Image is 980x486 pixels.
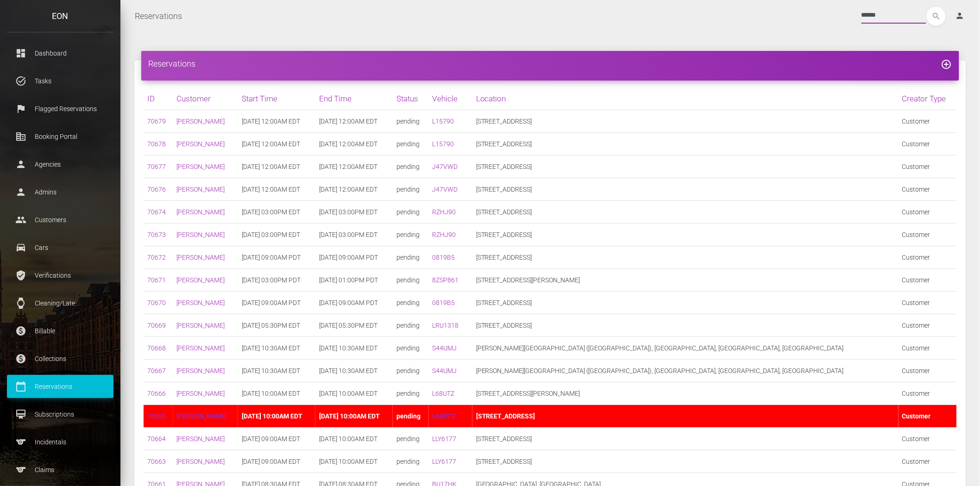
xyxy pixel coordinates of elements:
td: [DATE] 12:00AM EDT [238,178,315,201]
a: [PERSON_NAME] [177,163,225,170]
a: 70669 [147,322,166,329]
a: [PERSON_NAME] [177,435,225,442]
td: [DATE] 01:00PM PDT [315,269,393,292]
td: [STREET_ADDRESS] [472,178,898,201]
i: person [955,11,965,20]
td: pending [393,178,428,201]
a: sports Incidentals [7,430,113,454]
a: L68UTZ [433,412,456,420]
a: dashboard Dashboard [7,42,113,65]
td: Customer [898,201,957,224]
td: [DATE] 10:30AM EDT [315,360,393,382]
td: [DATE] 10:00AM EDT [315,428,393,450]
td: pending [393,337,428,360]
a: paid Billable [7,319,113,343]
p: Cars [14,241,107,255]
a: 8ZSP861 [433,276,459,284]
td: Customer [898,382,957,405]
p: Tasks [14,74,107,88]
th: Customer [173,87,239,110]
td: [DATE] 10:30AM EDT [238,337,315,360]
td: Customer [898,405,957,428]
p: Flagged Reservations [14,102,107,116]
a: 70674 [147,208,166,216]
a: 70670 [147,299,166,306]
td: [DATE] 03:00PM EDT [315,201,393,224]
th: ID [144,87,173,110]
a: 0819B5 [433,254,455,261]
td: pending [393,269,428,292]
td: [STREET_ADDRESS] [472,110,898,133]
a: RZHJ90 [433,208,456,216]
td: [STREET_ADDRESS] [472,292,898,314]
a: S44UMJ [433,367,457,374]
a: [PERSON_NAME] [177,186,225,193]
a: flag Flagged Reservations [7,97,113,120]
td: Customer [898,110,957,133]
a: [PERSON_NAME] [177,458,225,465]
a: J47VWD [433,163,458,170]
th: Status [393,87,428,110]
td: [STREET_ADDRESS] [472,314,898,337]
td: [DATE] 12:00AM EDT [238,156,315,178]
a: L15790 [433,140,454,148]
td: [DATE] 03:00PM EDT [238,201,315,224]
td: pending [393,110,428,133]
a: 0819B5 [433,299,455,306]
a: verified_user Verifications [7,264,113,287]
a: 70666 [147,390,166,397]
td: pending [393,314,428,337]
td: [DATE] 12:00AM EDT [315,178,393,201]
td: Customer [898,269,957,292]
th: Start Time [238,87,315,110]
a: [PERSON_NAME] [177,390,225,397]
td: [DATE] 03:00PM EDT [238,224,315,246]
th: Location [472,87,898,110]
td: pending [393,292,428,314]
td: [DATE] 09:00AM PDT [238,246,315,269]
a: [PERSON_NAME] [177,322,225,329]
td: pending [393,405,428,428]
td: [DATE] 12:00AM EDT [238,110,315,133]
td: pending [393,428,428,450]
td: Customer [898,246,957,269]
p: Reservations [14,380,107,393]
a: LRU1318 [433,322,459,329]
p: Agencies [14,157,107,171]
td: [STREET_ADDRESS] [472,428,898,450]
a: [PERSON_NAME] [177,299,225,306]
p: Dashboard [14,46,107,60]
a: [PERSON_NAME] [177,367,225,374]
button: search [927,7,946,26]
a: [PERSON_NAME] [177,140,225,148]
a: person Admins [7,181,113,204]
td: pending [393,224,428,246]
td: Customer [898,133,957,156]
p: Cleaning/Late [14,296,107,310]
td: Customer [898,337,957,360]
a: LLY6177 [433,435,457,442]
a: 70672 [147,254,166,261]
a: [PERSON_NAME] [177,344,225,352]
td: Customer [898,428,957,450]
td: [STREET_ADDRESS][PERSON_NAME] [472,269,898,292]
a: task_alt Tasks [7,69,113,93]
td: [DATE] 03:00PM PDT [238,269,315,292]
td: [DATE] 12:00AM EDT [315,133,393,156]
td: [DATE] 10:00AM EDT [238,382,315,405]
td: [DATE] 10:30AM EDT [238,360,315,382]
td: [DATE] 10:00AM EDT [315,382,393,405]
a: 70668 [147,344,166,352]
a: J47VWD [433,186,458,193]
a: sports Claims [7,458,113,481]
a: drive_eta Cars [7,236,113,259]
p: Booking Portal [14,130,107,143]
td: [DATE] 10:00AM EDT [315,450,393,473]
p: Verifications [14,268,107,282]
td: pending [393,360,428,382]
a: 70665 [147,412,166,420]
td: [DATE] 09:00AM PDT [315,246,393,269]
a: L68UTZ [433,390,455,397]
a: watch Cleaning/Late [7,292,113,315]
td: [DATE] 10:30AM EDT [315,337,393,360]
